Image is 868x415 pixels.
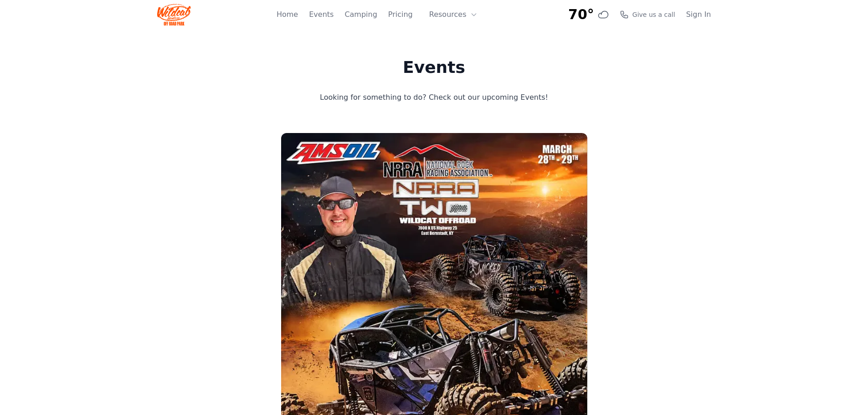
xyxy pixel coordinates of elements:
[283,58,585,77] h1: Events
[309,9,334,20] a: Events
[344,9,377,20] a: Camping
[283,91,585,104] p: Looking for something to do? Check out our upcoming Events!
[686,9,711,20] a: Sign In
[388,9,413,20] a: Pricing
[277,9,298,20] a: Home
[157,4,191,26] img: Wildcat Logo
[620,10,675,19] a: Give us a call
[568,6,594,23] span: 70°
[632,10,675,19] span: Give us a call
[424,5,483,24] button: Resources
